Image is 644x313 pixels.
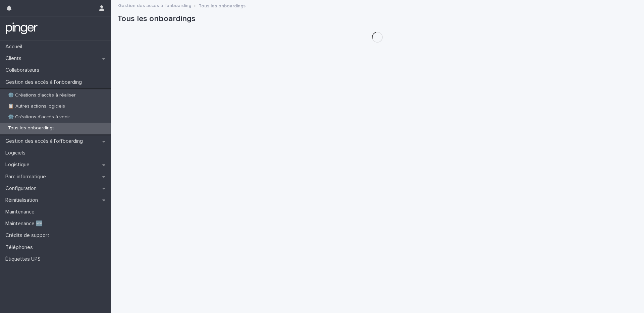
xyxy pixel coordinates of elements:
[3,125,60,131] p: Tous les onboardings
[3,92,81,98] p: ⚙️ Créations d'accès à réaliser
[3,221,48,227] p: Maintenance 🆕
[3,162,35,168] p: Logistique
[3,232,55,239] p: Crédits de support
[3,174,51,180] p: Parc informatique
[3,67,45,73] p: Collaborateurs
[3,114,75,120] p: ⚙️ Créations d'accès à venir
[3,150,31,156] p: Logiciels
[118,1,191,9] a: Gestion des accès à l’onboarding
[199,2,246,9] p: Tous les onboardings
[5,22,38,35] img: mTgBEunGTSyRkCgitkcU
[3,55,27,62] p: Clients
[3,209,40,215] p: Maintenance
[3,104,70,109] p: 📋 Autres actions logiciels
[3,138,88,144] p: Gestion des accès à l’offboarding
[117,14,637,24] h1: Tous les onboardings
[3,44,28,50] p: Accueil
[3,185,42,192] p: Configuration
[3,197,43,203] p: Réinitialisation
[3,256,46,262] p: Étiquettes UPS
[3,244,38,251] p: Téléphones
[3,79,87,85] p: Gestion des accès à l’onboarding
